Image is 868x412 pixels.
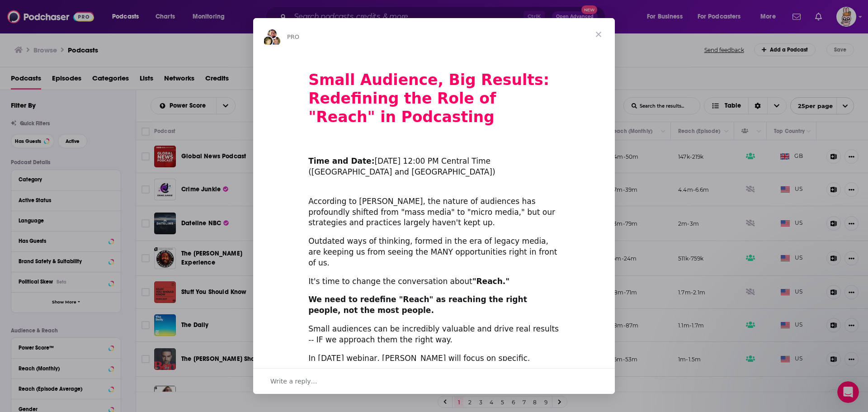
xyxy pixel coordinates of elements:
span: PRO [287,33,299,40]
div: ​ [DATE] 12:00 PM Central Time ([GEOGRAPHIC_DATA] and [GEOGRAPHIC_DATA]) [308,146,560,178]
div: Outdated ways of thinking, formed in the era of legacy media, are keeping us from seeing the MANY... [308,236,560,268]
img: Dave avatar [270,36,281,47]
img: Barbara avatar [263,36,274,47]
div: Small audiences can be incredibly valuable and drive real results -- IF we approach them the righ... [308,324,560,346]
b: Small Audience, Big Results: Redefining the Role of "Reach" in Podcasting [308,71,549,126]
div: According to [PERSON_NAME], the nature of audiences has profoundly shifted from "mass media" to "... [308,185,560,228]
span: Write a reply… [270,375,317,387]
img: Sydney avatar [267,28,278,39]
b: Time and Date: [308,156,374,166]
b: "Reach." [472,277,509,286]
span: Close [582,18,615,51]
div: In [DATE] webinar, [PERSON_NAME] will focus on specific, tactical aspects of making this new appr... [308,353,560,375]
b: We need to redefine "Reach" as reaching the right people, not the most people. [308,295,527,315]
div: It's time to change the conversation about [308,276,560,287]
div: Open conversation and reply [253,368,615,394]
